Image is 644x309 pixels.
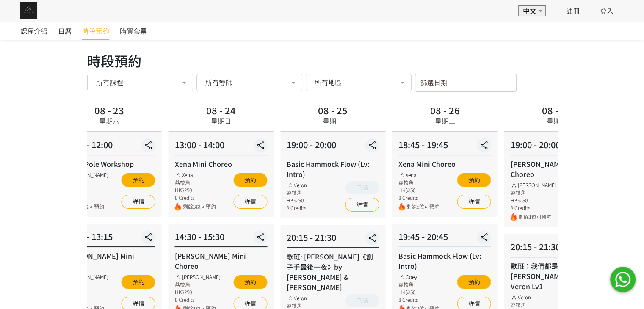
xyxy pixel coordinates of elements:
div: HK$250 [511,196,556,204]
button: 已滿 [345,294,379,307]
div: 19:45 - 20:45 [398,230,491,247]
div: 08 - 24 [206,105,236,115]
button: 預約 [122,275,155,289]
div: 8 Credits [511,204,556,212]
div: 8 Credits [63,296,108,303]
button: 預約 [457,173,491,187]
div: [PERSON_NAME] Mini Choreo [63,251,155,271]
div: 時段預約 [87,50,557,71]
span: 所有地區 [315,78,342,86]
div: 荔枝角 [287,189,307,196]
img: fire.png [398,203,405,211]
div: [PERSON_NAME] Mini Choreo [511,159,603,179]
div: HK$250 [398,288,439,296]
div: [PERSON_NAME] [175,273,221,281]
div: HK$250 [175,186,216,194]
div: 荔枝角 [63,281,108,288]
span: 所有課程 [96,78,123,86]
div: [PERSON_NAME] [511,181,556,189]
div: 08 - 23 [94,105,124,115]
span: 時段預約 [82,26,109,36]
div: 8 Credits [398,194,439,201]
div: 08 - 27 [542,105,572,115]
div: HK$250 [287,196,307,204]
div: 08 - 26 [430,105,459,115]
a: 詳情 [345,198,379,212]
div: Xena [398,171,439,179]
div: 08 - 25 [318,105,348,115]
div: 18:45 - 19:45 [398,138,491,155]
div: 荔枝角 [175,281,221,288]
span: 剩餘5位可預約 [406,203,439,211]
a: 詳情 [233,195,267,209]
button: 預約 [122,173,155,187]
img: img_61c0148bb0266 [20,2,37,19]
a: 購買套票 [120,22,147,40]
div: 歌班: [PERSON_NAME]《劊子手最後一夜》by [PERSON_NAME] & [PERSON_NAME] [287,251,379,292]
div: Veron [511,293,552,301]
div: Xena Mini Choreo [175,159,267,169]
div: [PERSON_NAME] Mini Choreo [175,251,267,271]
div: 荔枝角 [511,189,556,196]
div: 11:00 - 12:00 [63,138,155,155]
div: 星期三 [547,116,567,126]
div: 20:15 - 21:30 [511,240,603,257]
div: 荔枝角 [511,301,552,309]
span: 日曆 [58,26,72,36]
div: HK$250 [175,288,221,296]
div: 荔枝角 [398,179,439,186]
div: [PERSON_NAME] [63,171,108,179]
div: 8 Credits [175,194,216,201]
div: Veron [287,181,307,189]
a: 詳情 [457,195,491,209]
div: 10 Credits [63,194,108,201]
div: 歌班：我們都是第一次做人 — [PERSON_NAME] Choreo by Veron Lv1 [511,261,603,291]
span: 剩餘3位可預約 [71,203,108,211]
a: 日曆 [58,22,72,40]
a: 登入 [600,6,614,16]
div: HK$250 [63,288,108,296]
div: 星期一 [323,116,343,126]
div: 13:00 - 14:00 [175,138,267,155]
span: 剩餘1位可預約 [519,213,556,221]
div: Xena Mini Choreo [398,159,491,169]
div: Basic Hammock Flow (Lv: Intro) [398,251,491,271]
div: 星期日 [211,116,231,126]
div: HK$260 [63,186,108,194]
div: 荔枝角 [398,281,439,288]
div: 20:15 - 21:30 [287,231,379,248]
button: 已滿 [345,181,379,194]
div: 19:00 - 20:00 [287,138,379,155]
a: 時段預約 [82,22,109,40]
span: 購買套票 [120,26,147,36]
div: 14:30 - 15:30 [175,230,267,247]
input: 篩選日期 [415,74,517,92]
img: fire.png [511,213,517,221]
div: Coey [398,273,439,281]
div: Xena [175,171,216,179]
span: 剩餘3位可預約 [183,203,216,211]
div: 荔枝角 [175,179,216,186]
div: 8 Credits [287,204,307,212]
div: 8 Credits [175,296,221,303]
span: 所有導師 [205,78,232,86]
div: 星期六 [99,116,119,126]
div: Veron [287,294,309,302]
div: Basic Hammock Flow (Lv: Intro) [287,159,379,179]
span: 課程介紹 [20,26,47,36]
div: HK$250 [398,186,439,194]
div: [PERSON_NAME] [63,273,108,281]
div: 荔枝角 [63,179,108,186]
button: 預約 [233,173,267,187]
button: 預約 [233,275,267,289]
div: Flying Pole Workshop [63,159,155,169]
div: 12:15 - 13:15 [63,230,155,247]
div: 19:00 - 20:00 [511,138,603,155]
img: fire.png [175,203,181,211]
a: 詳情 [122,195,155,209]
div: 8 Credits [398,296,439,303]
a: 註冊 [566,6,580,16]
button: 預約 [457,275,491,289]
a: 課程介紹 [20,22,47,40]
div: 星期二 [434,116,455,126]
